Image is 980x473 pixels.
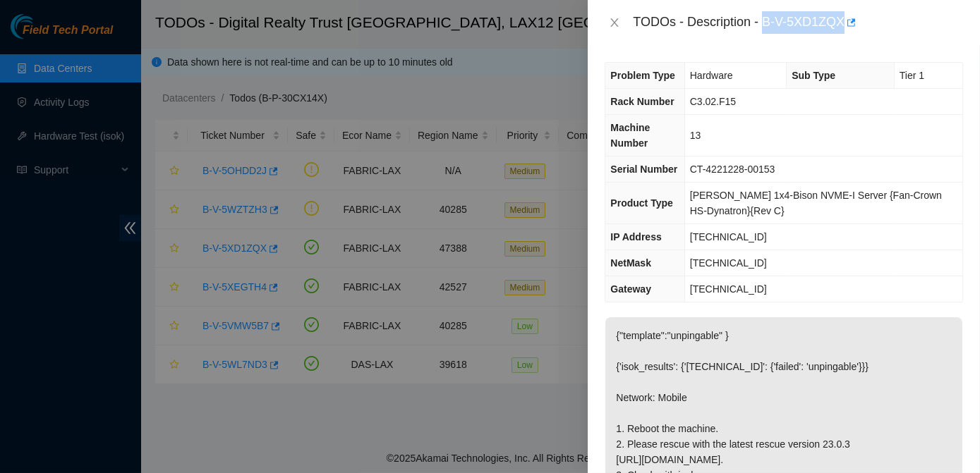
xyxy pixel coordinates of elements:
[605,16,624,30] button: Close
[690,283,767,295] span: [TECHNICAL_ID]
[610,197,672,209] span: Product Type
[690,164,775,175] span: CT-4221228-00153
[610,164,677,175] span: Serial Number
[690,257,767,269] span: [TECHNICAL_ID]
[690,190,942,216] span: [PERSON_NAME] 1x4-Bison NVME-I Server {Fan-Crown HS-Dynatron}{Rev C}
[610,257,651,269] span: NetMask
[792,70,835,81] span: Sub Type
[900,70,924,81] span: Tier 1
[690,96,736,107] span: C3.02.F15
[610,283,651,295] span: Gateway
[610,231,661,242] span: IP Address
[609,17,620,28] span: close
[690,231,767,242] span: [TECHNICAL_ID]
[610,96,674,107] span: Rack Number
[610,122,650,149] span: Machine Number
[690,130,701,141] span: 13
[633,11,963,34] div: TODOs - Description - B-V-5XD1ZQX
[690,70,733,81] span: Hardware
[610,70,675,81] span: Problem Type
